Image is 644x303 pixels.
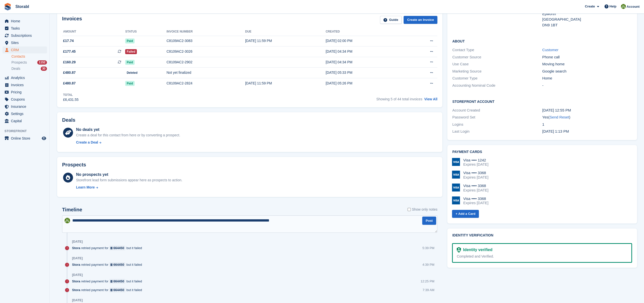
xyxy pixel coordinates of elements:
div: 30 [41,67,47,71]
div: Expires [DATE] [463,175,488,180]
div: [DATE] [72,256,83,260]
span: Paid [125,38,134,43]
th: Created [326,28,406,36]
div: Moving home [542,61,632,67]
div: retried payment for but it failed [72,288,145,292]
span: Stora [72,246,80,250]
a: menu [2,135,47,142]
div: 664450 [114,262,124,267]
div: Total [63,93,78,97]
div: C8109AC2-3026 [166,49,245,54]
span: Stora [72,262,80,267]
span: Stora [72,279,80,284]
div: - [542,83,632,88]
a: 664450 [109,279,125,284]
time: 2023-04-28 12:13:50 UTC [542,129,569,133]
span: Sites [11,39,41,46]
span: Insurance [11,103,41,110]
div: Visa •••• 3368 [463,196,488,201]
a: Customer [542,48,558,52]
a: Guide [380,16,402,24]
button: Post [422,217,436,225]
a: menu [2,32,47,39]
h2: Payment cards [452,150,632,154]
div: Visa •••• 3368 [463,171,488,175]
span: Coupons [11,96,41,103]
h2: Storefront Account [452,99,632,104]
div: [DATE] 05:33 PM [326,70,406,75]
input: Show only notes [408,207,411,212]
img: Visa Logo [452,171,460,179]
div: Last Login [452,129,542,134]
span: Failed [125,49,137,54]
div: 5:39 PM [422,246,434,250]
a: menu [2,39,47,46]
div: 12:25 PM [420,279,434,284]
a: menu [2,96,47,103]
div: 1152 [37,60,47,65]
span: Create [585,4,595,9]
img: Visa Logo [452,196,460,204]
div: [DATE] 04:34 PM [326,49,406,54]
div: [DATE] 05:26 PM [326,81,406,86]
div: Identity verified [461,247,492,253]
h2: Prospects [62,162,86,168]
a: Preview store [41,135,47,141]
span: Pricing [11,89,41,96]
span: £177.45 [63,49,76,54]
div: Expires [DATE] [463,201,488,205]
span: Subscriptions [11,32,41,39]
span: Invoices [11,81,41,88]
div: Phone call [542,54,632,60]
a: View All [424,97,437,101]
h2: Invoices [62,16,82,24]
a: Storabl [13,2,31,11]
div: retried payment for but it failed [72,246,145,250]
th: Status [125,28,166,36]
div: 1 [542,122,632,127]
div: [DATE] 11:59 PM [245,81,326,86]
div: 664450 [114,288,124,292]
a: menu [2,103,47,110]
img: Identity Verification Ready [457,247,461,253]
span: Paid [125,81,134,86]
div: DN9 1BT [542,22,632,28]
div: [GEOGRAPHIC_DATA] [542,17,632,22]
a: 664450 [109,246,125,250]
a: menu [2,74,47,81]
div: retried payment for but it failed [72,279,145,284]
span: Deleted [125,70,139,75]
div: [DATE] 11:59 PM [245,38,326,43]
span: CRM [11,46,41,53]
h2: Deals [62,117,75,123]
div: Create a deal for this contact from here or by converting a prospect. [76,133,180,138]
img: Shurrelle Harrington [621,4,626,9]
a: Deals 30 [11,66,47,71]
span: Account [627,4,640,9]
div: Use Case [452,61,542,67]
div: Learn More [76,185,95,190]
span: Home [11,18,41,25]
label: Show only notes [408,207,437,212]
a: Create an Invoice [404,16,437,24]
a: Create a Deal [76,140,180,145]
span: Tasks [11,25,41,32]
span: Capital [11,117,41,124]
div: Not yet finalized [166,70,245,75]
a: menu [2,110,47,117]
th: Amount [62,28,125,36]
span: ( ) [548,115,570,119]
div: No deals yet [76,127,180,133]
div: Accounting Nominal Code [452,83,542,88]
div: Google search [542,69,632,74]
span: Showing 5 of 44 total invoices [376,97,422,101]
div: Visa •••• 3368 [463,184,488,188]
a: menu [2,25,47,32]
th: Invoice number [166,28,245,36]
div: 4:39 PM [422,262,434,267]
span: £17.74 [63,38,74,43]
span: £160.29 [63,60,76,65]
div: Create a Deal [76,140,98,145]
div: Customer Source [452,54,542,60]
a: menu [2,117,47,124]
